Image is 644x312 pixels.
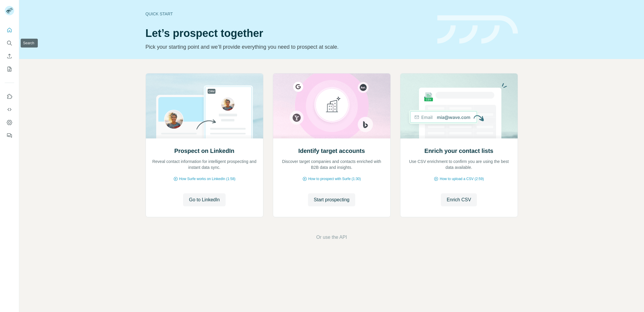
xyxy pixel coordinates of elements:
[174,147,234,155] h2: Prospect on LinkedIn
[441,193,477,206] button: Enrich CSV
[279,159,384,170] p: Discover target companies and contacts enriched with B2B data and insights.
[437,15,518,44] img: banner
[447,196,471,203] span: Enrich CSV
[183,193,226,206] button: Go to LinkedIn
[316,234,347,241] button: Or use the API
[146,27,430,39] h1: Let’s prospect together
[5,104,14,115] button: Use Surfe API
[152,159,257,170] p: Reveal contact information for intelligent prospecting and instant data sync.
[308,193,356,206] button: Start prospecting
[5,64,14,74] button: My lists
[5,38,14,48] button: Search
[146,43,430,51] p: Pick your starting point and we’ll provide everything you need to prospect at scale.
[5,130,14,141] button: Feedback
[298,147,365,155] h2: Identify target accounts
[5,91,14,102] button: Use Surfe on LinkedIn
[308,176,361,182] span: How to prospect with Surfe (1:30)
[146,11,430,17] div: Quick start
[5,117,14,128] button: Dashboard
[400,73,518,138] img: Enrich your contact lists
[146,73,263,138] img: Prospect on LinkedIn
[440,176,484,182] span: How to upload a CSV (2:59)
[5,51,14,61] button: Enrich CSV
[5,25,14,35] button: Quick start
[406,159,512,170] p: Use CSV enrichment to confirm you are using the best data available.
[424,147,493,155] h2: Enrich your contact lists
[273,73,391,138] img: Identify target accounts
[179,176,236,182] span: How Surfe works on LinkedIn (1:58)
[314,196,350,203] span: Start prospecting
[189,196,220,203] span: Go to LinkedIn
